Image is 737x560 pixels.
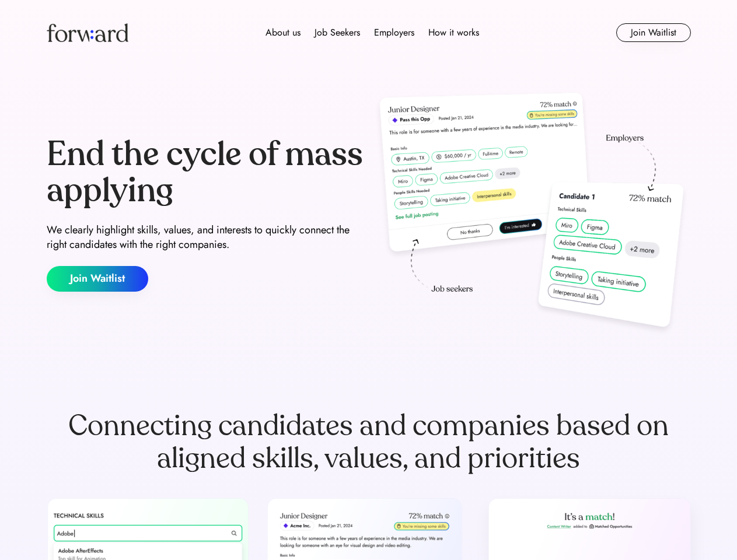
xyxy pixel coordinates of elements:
div: How it works [428,26,479,40]
img: Forward logo [47,23,128,42]
div: We clearly highlight skills, values, and interests to quickly connect the right candidates with t... [47,223,364,252]
img: hero-image.png [373,89,691,339]
button: Join Waitlist [616,23,691,42]
button: Join Waitlist [47,266,148,292]
div: Employers [374,26,414,40]
div: Connecting candidates and companies based on aligned skills, values, and priorities [47,409,691,475]
div: About us [266,26,301,40]
div: Job Seekers [315,26,360,40]
div: End the cycle of mass applying [47,136,364,208]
